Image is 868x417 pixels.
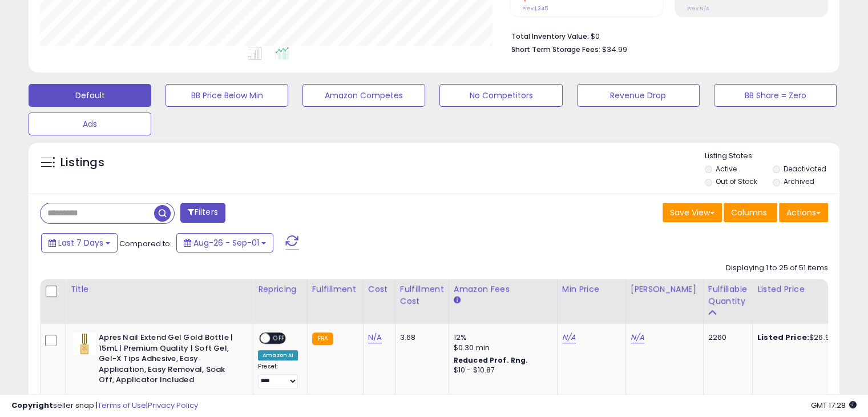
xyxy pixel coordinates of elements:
[73,332,96,355] img: 31we0+H0msL._SL40_.jpg
[724,203,777,222] button: Columns
[29,113,151,135] button: Ads
[602,44,627,55] span: $34.99
[400,332,440,343] div: 3.68
[368,283,390,295] div: Cost
[70,283,248,295] div: Title
[312,332,333,345] small: FBA
[716,164,737,174] label: Active
[577,84,700,107] button: Revenue Drop
[708,283,748,307] div: Fulfillable Quantity
[757,283,856,295] div: Listed Price
[11,400,198,411] div: seller snap | |
[270,334,288,343] span: OFF
[454,295,461,306] small: Amazon Fees.
[511,31,589,41] b: Total Inventory Value:
[454,366,548,375] div: $10 - $10.87
[302,84,425,107] button: Amazon Competes
[258,363,298,388] div: Preset:
[41,233,118,252] button: Last 7 Days
[258,283,302,295] div: Repricing
[687,5,709,12] small: Prev: N/A
[312,283,358,295] div: Fulfillment
[454,283,552,295] div: Amazon Fees
[663,203,722,222] button: Save View
[193,237,259,248] span: Aug-26 - Sep-01
[726,263,828,274] div: Displaying 1 to 25 of 51 items
[631,283,699,295] div: [PERSON_NAME]
[58,237,103,248] span: Last 7 Days
[439,84,562,107] button: No Competitors
[11,400,53,411] strong: Copyright
[454,332,548,343] div: 12%
[60,155,104,171] h5: Listings
[757,332,809,343] b: Listed Price:
[180,203,225,223] button: Filters
[511,29,819,42] li: $0
[757,332,852,343] div: $26.98
[562,332,576,343] a: N/A
[454,355,528,365] b: Reduced Prof. Rng.
[148,400,198,411] a: Privacy Policy
[779,203,828,222] button: Actions
[511,45,600,54] b: Short Term Storage Fees:
[165,84,288,107] button: BB Price Below Min
[29,84,151,107] button: Default
[176,233,273,252] button: Aug-26 - Sep-01
[522,5,548,12] small: Prev: 1,345
[98,400,146,411] a: Terms of Use
[783,164,826,174] label: Deactivated
[708,332,744,343] div: 2260
[99,332,237,388] b: Apres Nail Extend Gel Gold Bottle | 15mL | Premium Quality | Soft Gel, Gel-X Tips Adhesive, Easy ...
[731,207,767,218] span: Columns
[716,177,757,186] label: Out of Stock
[783,177,814,186] label: Archived
[119,238,172,249] span: Compared to:
[258,350,298,360] div: Amazon AI
[454,343,548,353] div: $0.30 min
[562,283,621,295] div: Min Price
[811,400,857,411] span: 2025-09-9 17:28 GMT
[631,332,644,343] a: N/A
[368,332,382,343] a: N/A
[714,84,837,107] button: BB Share = Zero
[400,283,444,307] div: Fulfillment Cost
[705,151,839,162] p: Listing States:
